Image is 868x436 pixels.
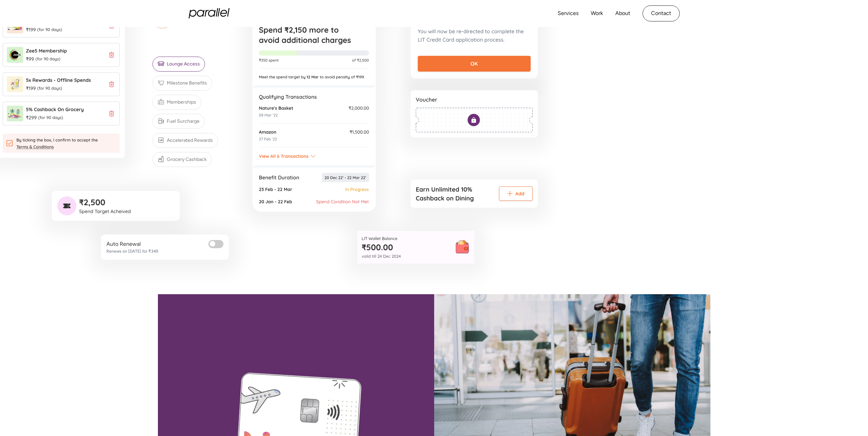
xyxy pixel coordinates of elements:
div: Memberships [167,99,196,106]
div: Grocery Cashback [167,156,207,163]
div: Milestone Benefits [167,79,207,87]
a: home [189,8,230,18]
div: Accelerated Rewards [167,137,213,144]
img: au bank app image [410,179,538,208]
img: au bank app image [410,90,538,138]
img: au bank app image [357,231,474,264]
div: Auto Renewal [106,240,158,248]
a: Services [558,9,578,18]
div: Fuel Surcharge [167,118,200,125]
a: Contact [643,5,680,21]
div: Renews on [DATE] for ₹349 [106,248,158,254]
a: Work [591,9,603,18]
a: About [615,9,630,18]
div: Lounge Access [167,60,200,67]
img: au bank app image [52,191,180,221]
